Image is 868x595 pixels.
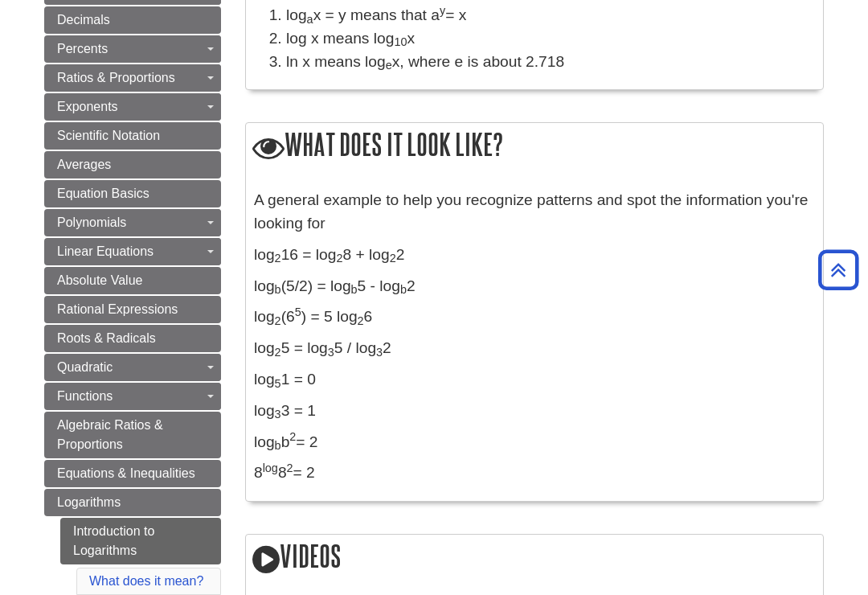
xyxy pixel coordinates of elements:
a: Roots & Radicals [44,325,221,352]
p: log 5 = log 5 / log 2 [254,337,815,360]
span: Quadratic [57,360,113,374]
sub: 3 [376,346,383,359]
a: Introduction to Logarithms [60,518,221,564]
p: log b = 2 [254,431,815,454]
sub: 3 [328,346,334,359]
h2: Videos [246,535,823,581]
sub: b [275,283,281,296]
a: Percents [44,35,221,63]
a: Polynomials [44,209,221,236]
span: Equations & Inequalities [57,466,195,480]
a: Ratios & Proportions [44,64,221,92]
sub: b [351,283,358,296]
a: Linear Equations [44,238,221,265]
sub: 5 [275,377,281,390]
span: Absolute Value [57,273,142,287]
a: Decimals [44,6,221,34]
span: Algebraic Ratios & Proportions [57,418,163,451]
span: Linear Equations [57,244,154,258]
sup: 5 [295,306,301,318]
span: Averages [57,158,111,171]
p: log 3 = 1 [254,400,815,423]
sub: 2 [336,252,342,265]
a: Equations & Inequalities [44,460,221,487]
a: Scientific Notation [44,122,221,150]
a: What does it mean? [89,574,203,588]
span: Rational Expressions [57,302,178,316]
p: log 1 = 0 [254,368,815,392]
sup: 2 [289,430,296,443]
sub: b [275,439,281,452]
a: Equation Basics [44,180,221,207]
li: log x = y means that a = x [286,4,815,27]
p: 8 8 = 2 [254,462,815,485]
a: Exponents [44,93,221,121]
a: Rational Expressions [44,296,221,323]
sub: 2 [275,252,281,265]
a: Functions [44,383,221,410]
h2: What does it look like? [246,123,823,169]
sub: 10 [394,35,407,48]
a: Quadratic [44,354,221,381]
sub: b [400,283,407,296]
sup: y [440,4,445,17]
a: Back to Top [813,259,864,281]
a: Logarithms [44,489,221,516]
p: A general example to help you recognize patterns and spot the information you're looking for [254,189,815,236]
span: Logarithms [57,495,121,509]
span: Decimals [57,13,110,27]
p: log (6 ) = 5 log 6 [254,306,815,329]
span: Polynomials [57,215,126,229]
sub: e [386,59,392,72]
span: Equation Basics [57,187,149,200]
span: Functions [57,389,113,403]
a: Algebraic Ratios & Proportions [44,412,221,458]
a: Absolute Value [44,267,221,294]
span: Roots & Radicals [57,331,156,345]
sup: 2 [287,462,293,474]
span: Exponents [57,100,118,113]
span: Ratios & Proportions [57,71,175,84]
sub: a [307,13,313,26]
sub: 2 [390,252,396,265]
sup: log [263,462,278,474]
sub: 2 [358,314,364,327]
li: log x means log x [286,27,815,51]
span: Percents [57,42,108,55]
sub: 2 [275,314,281,327]
p: log (5/2) = log 5 - log 2 [254,275,815,298]
sub: 3 [275,408,281,421]
li: ln x means log x, where e is about 2.718 [286,51,815,74]
sub: 2 [275,346,281,359]
span: Scientific Notation [57,129,160,142]
a: Averages [44,151,221,178]
p: log 16 = log 8 + log 2 [254,244,815,267]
